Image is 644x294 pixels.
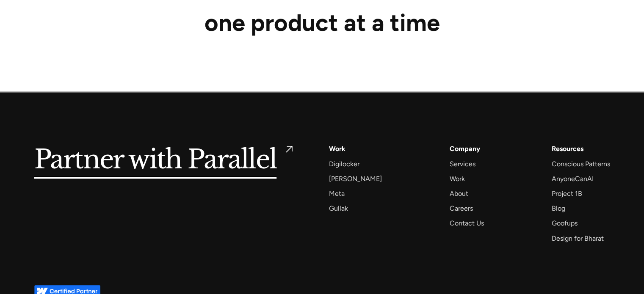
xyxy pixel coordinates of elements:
a: Conscious Patterns [551,158,610,170]
a: Gullak [329,203,348,214]
h5: Partner with Parallel [34,143,277,177]
a: Work [450,173,465,184]
a: Goofups [551,217,577,229]
a: Digilocker [329,158,359,170]
a: Work [329,143,345,154]
a: Design for Bharat [551,233,603,244]
a: Project 1B [551,188,582,199]
a: Contact Us [450,217,484,229]
a: Company [450,143,480,154]
a: Partner with Parallel [34,143,296,177]
a: Careers [450,203,473,214]
div: Resources [551,143,583,154]
a: [PERSON_NAME] [329,173,382,184]
a: Services [450,158,475,170]
a: Meta [329,188,345,199]
a: AnyoneCanAI [551,173,593,184]
a: About [450,188,468,199]
a: Blog [551,203,565,214]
